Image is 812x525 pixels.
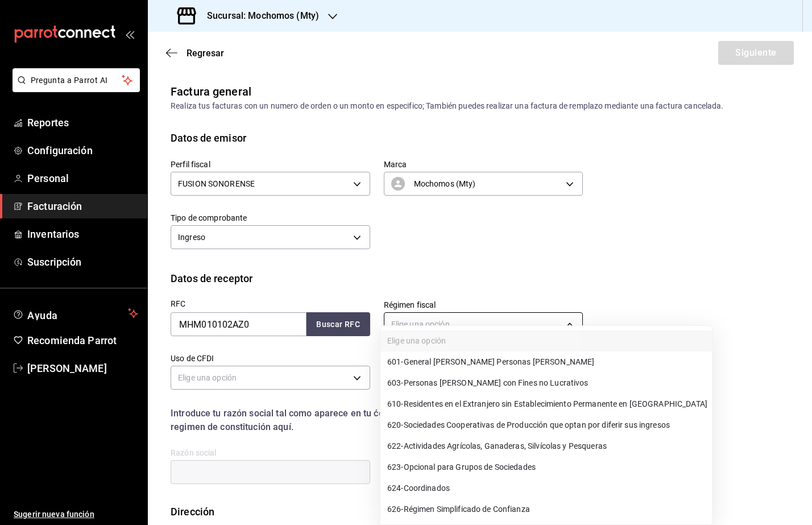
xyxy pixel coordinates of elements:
span: 620 - Sociedades Cooperativas de Producción que optan por diferir sus ingresos [387,419,670,431]
span: 624 - Coordinados [387,482,450,494]
span: 626 - Régimen Simplificado de Confianza [387,503,530,515]
span: 603 - Personas [PERSON_NAME] con Fines no Lucrativos [387,377,589,389]
span: 622 - Actividades Agrícolas, Ganaderas, Silvícolas y Pesqueras [387,440,607,452]
span: 601 - General [PERSON_NAME] Personas [PERSON_NAME] [387,356,594,368]
span: 623 - Opcional para Grupos de Sociedades [387,461,536,473]
span: 610 - Residentes en el Extranjero sin Establecimiento Permanente en [GEOGRAPHIC_DATA] [387,398,707,410]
